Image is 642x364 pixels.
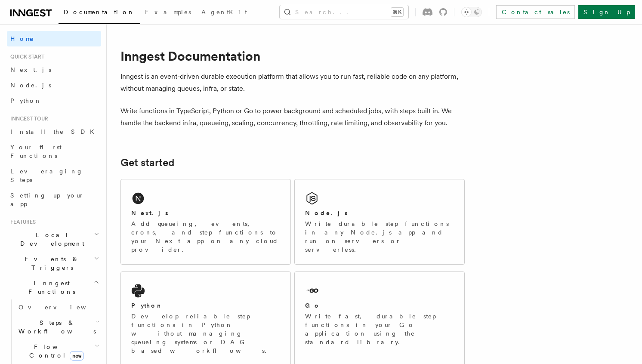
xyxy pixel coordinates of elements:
a: Overview [15,299,101,315]
span: Your first Functions [10,144,62,159]
button: Toggle dark mode [461,7,482,17]
span: Home [10,34,34,43]
span: Overview [19,304,107,311]
span: Features [7,219,36,225]
h1: Inngest Documentation [120,48,465,64]
span: Local Development [7,231,94,248]
span: Install the SDK [10,128,99,135]
span: Documentation [64,9,135,15]
span: Inngest tour [7,115,48,122]
button: Steps & Workflows [15,315,101,339]
a: Setting up your app [7,188,101,212]
span: new [70,351,84,361]
span: AgentKit [201,9,247,15]
p: Write durable step functions in any Node.js app and run on servers or serverless. [305,219,454,254]
a: Next.jsAdd queueing, events, crons, and step functions to your Next app on any cloud provider. [120,179,291,265]
a: Leveraging Steps [7,163,101,188]
a: Get started [120,157,174,169]
p: Add queueing, events, crons, and step functions to your Next app on any cloud provider. [131,219,280,254]
button: Events & Triggers [7,251,101,275]
kbd: ⌘K [391,8,403,16]
span: Setting up your app [10,192,84,207]
a: Your first Functions [7,139,101,163]
span: Steps & Workflows [15,318,96,336]
h2: Node.js [305,209,348,217]
a: Python [7,93,101,108]
span: Leveraging Steps [10,168,83,183]
p: Write functions in TypeScript, Python or Go to power background and scheduled jobs, with steps bu... [120,105,465,129]
p: Inngest is an event-driven durable execution platform that allows you to run fast, reliable code ... [120,71,465,95]
a: Node.js [7,77,101,93]
a: Install the SDK [7,124,101,139]
h2: Go [305,301,321,310]
span: Flow Control [15,342,95,360]
span: Node.js [10,82,51,89]
a: AgentKit [196,3,252,23]
button: Inngest Functions [7,275,101,299]
a: Sign Up [578,5,635,19]
a: Home [7,31,101,46]
button: Search...⌘K [280,5,408,19]
span: Examples [145,9,191,15]
span: Quick start [7,53,44,60]
span: Inngest Functions [7,279,93,296]
button: Flow Controlnew [15,339,101,363]
a: Contact sales [496,5,575,19]
p: Write fast, durable step functions in your Go application using the standard library. [305,312,454,346]
a: Node.jsWrite durable step functions in any Node.js app and run on servers or serverless. [294,179,465,265]
a: Documentation [59,3,140,24]
p: Develop reliable step functions in Python without managing queueing systems or DAG based workflows. [131,312,280,355]
span: Next.js [10,66,51,73]
a: Next.js [7,62,101,77]
button: Local Development [7,227,101,251]
h2: Next.js [131,209,168,217]
h2: Python [131,301,163,310]
span: Python [10,97,42,104]
a: Examples [140,3,196,23]
span: Events & Triggers [7,255,94,272]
